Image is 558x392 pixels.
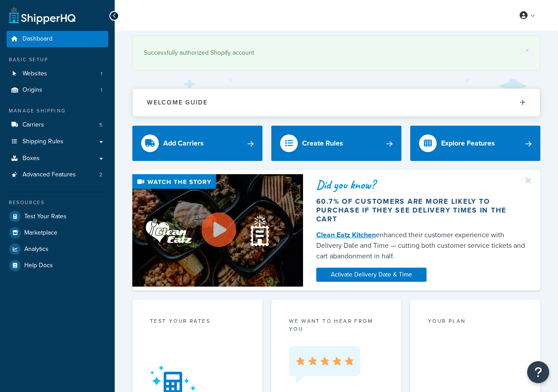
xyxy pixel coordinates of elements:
[24,229,57,237] span: Marketplace
[7,134,108,150] a: Shipping Rules
[7,66,108,82] a: Websites1
[7,117,108,133] li: Carriers
[289,317,384,333] p: we want to hear from you
[22,86,42,94] span: Origins
[22,121,44,129] span: Carriers
[133,89,540,116] button: Welcome Guide
[132,126,262,161] a: Add Carriers
[132,174,303,287] img: Video thumbnail
[22,70,47,78] span: Websites
[163,137,204,149] div: Add Carriers
[24,246,49,253] span: Analytics
[441,137,495,149] div: Explore Features
[7,209,108,224] a: Test Your Rates
[7,56,108,63] div: Basic Setup
[7,150,108,167] a: Boxes
[271,126,401,161] a: Create Rules
[99,121,102,129] span: 5
[7,199,108,206] div: Resources
[527,361,549,383] button: Open Resource Center
[147,99,208,106] h2: Welcome Guide
[150,317,245,327] div: Test your rates
[24,213,67,220] span: Test Your Rates
[7,66,108,82] li: Websites
[7,167,108,183] li: Advanced Features
[101,70,102,78] span: 1
[7,107,108,115] div: Manage Shipping
[99,171,102,179] span: 2
[428,317,523,327] div: Your Plan
[7,82,108,98] a: Origins1
[24,262,53,269] span: Help Docs
[7,258,108,273] a: Help Docs
[302,137,343,149] div: Create Rules
[22,171,76,179] span: Advanced Features
[316,197,527,224] div: 60.7% of customers are more likely to purchase if they see delivery times in the cart
[22,138,64,146] span: Shipping Rules
[316,268,427,282] a: Activate Delivery Date & Time
[525,47,529,54] a: ×
[144,47,529,59] div: Successfully authorized Shopify account
[7,82,108,98] li: Origins
[7,241,108,257] a: Analytics
[316,230,527,261] div: enhanced their customer experience with Delivery Date and Time — cutting both customer service ti...
[101,86,102,94] span: 1
[316,179,527,191] div: Did you know?
[7,225,108,241] a: Marketplace
[7,31,108,47] a: Dashboard
[22,155,40,162] span: Boxes
[22,35,52,43] span: Dashboard
[410,126,540,161] a: Explore Features
[7,167,108,183] a: Advanced Features2
[316,230,376,240] a: Clean Eatz Kitchen
[7,117,108,133] a: Carriers5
